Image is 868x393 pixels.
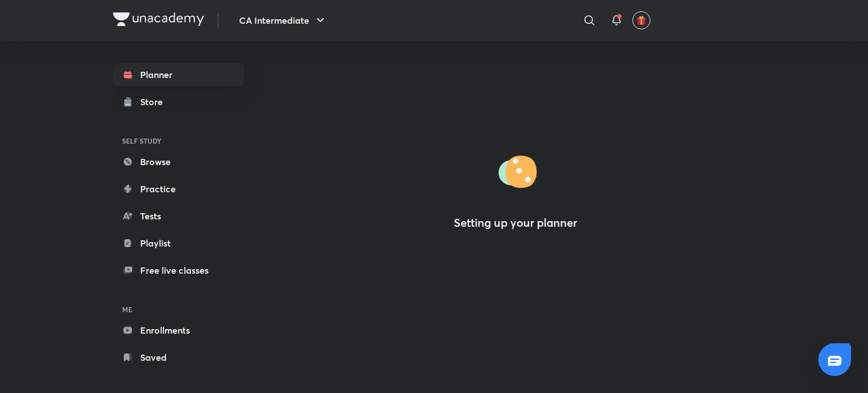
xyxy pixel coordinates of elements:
a: Practice [113,178,244,200]
button: CA Intermediate [232,9,334,32]
button: avatar [632,11,650,29]
a: Tests [113,205,244,227]
a: Playlist [113,232,244,254]
img: Company Logo [113,12,204,26]
a: Browse [113,150,244,173]
div: Store [140,95,170,109]
h6: SELF STUDY [113,131,244,150]
a: Company Logo [113,12,204,29]
h6: ME [113,300,244,319]
h4: Setting up your planner [454,216,577,230]
a: Enrollments [113,319,244,342]
a: Store [113,90,244,113]
a: Saved [113,346,244,369]
a: Free live classes [113,259,244,282]
a: Planner [113,63,244,86]
img: avatar [636,15,646,25]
